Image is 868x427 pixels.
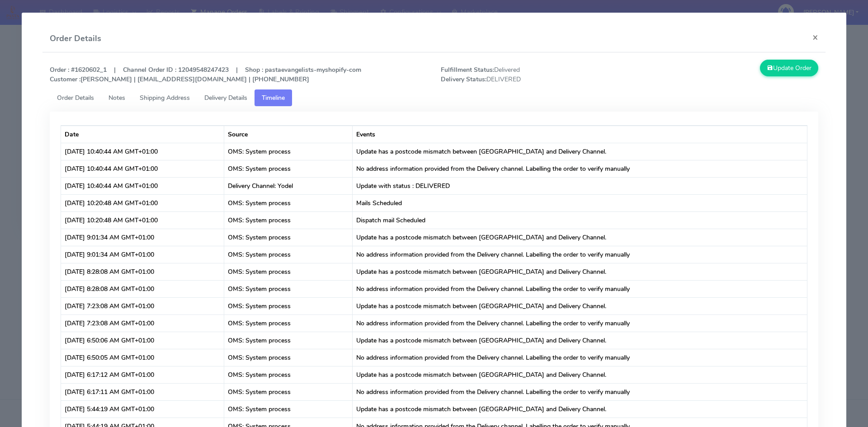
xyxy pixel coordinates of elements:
[57,94,94,102] span: Order Details
[224,126,353,143] th: Source
[353,211,807,229] td: Dispatch mail Scheduled
[61,177,224,194] td: [DATE] 10:40:44 AM GMT+01:00
[353,160,807,177] td: No address information provided from the Delivery channel. Labelling the order to verify manually
[61,297,224,314] td: [DATE] 7:23:08 AM GMT+01:00
[50,66,361,84] strong: Order : #1620602_1 | Channel Order ID : 12049548247423 | Shop : pastaevangelists-myshopify-com [P...
[50,89,819,106] ul: Tabs
[441,66,494,74] strong: Fulfillment Status:
[224,143,353,160] td: OMS: System process
[224,332,353,349] td: OMS: System process
[353,246,807,263] td: No address information provided from the Delivery channel. Labelling the order to verify manually
[353,229,807,246] td: Update has a postcode mismatch between [GEOGRAPHIC_DATA] and Delivery Channel.
[61,126,224,143] th: Date
[224,366,353,383] td: OMS: System process
[353,194,807,211] td: Mails Scheduled
[224,383,353,400] td: OMS: System process
[353,366,807,383] td: Update has a postcode mismatch between [GEOGRAPHIC_DATA] and Delivery Channel.
[61,229,224,246] td: [DATE] 9:01:34 AM GMT+01:00
[353,332,807,349] td: Update has a postcode mismatch between [GEOGRAPHIC_DATA] and Delivery Channel.
[224,297,353,314] td: OMS: System process
[61,400,224,418] td: [DATE] 5:44:19 AM GMT+01:00
[61,349,224,366] td: [DATE] 6:50:05 AM GMT+01:00
[441,75,486,84] strong: Delivery Status:
[760,60,819,76] button: Update Order
[224,349,353,366] td: OMS: System process
[224,314,353,332] td: OMS: System process
[353,297,807,314] td: Update has a postcode mismatch between [GEOGRAPHIC_DATA] and Delivery Channel.
[61,211,224,229] td: [DATE] 10:20:48 AM GMT+01:00
[61,366,224,383] td: [DATE] 6:17:12 AM GMT+01:00
[262,94,285,102] span: Timeline
[353,143,807,160] td: Update has a postcode mismatch between [GEOGRAPHIC_DATA] and Delivery Channel.
[61,280,224,297] td: [DATE] 8:28:08 AM GMT+01:00
[224,177,353,194] td: Delivery Channel: Yodel
[353,126,807,143] th: Events
[353,383,807,400] td: No address information provided from the Delivery channel. Labelling the order to verify manually
[140,94,190,102] span: Shipping Address
[50,33,101,45] h4: Order Details
[61,314,224,332] td: [DATE] 7:23:08 AM GMT+01:00
[224,246,353,263] td: OMS: System process
[61,160,224,177] td: [DATE] 10:40:44 AM GMT+01:00
[108,94,125,102] span: Notes
[61,383,224,400] td: [DATE] 6:17:11 AM GMT+01:00
[61,332,224,349] td: [DATE] 6:50:06 AM GMT+01:00
[61,246,224,263] td: [DATE] 9:01:34 AM GMT+01:00
[353,280,807,297] td: No address information provided from the Delivery channel. Labelling the order to verify manually
[805,25,826,49] button: Close
[224,211,353,229] td: OMS: System process
[353,349,807,366] td: No address information provided from the Delivery channel. Labelling the order to verify manually
[61,194,224,211] td: [DATE] 10:20:48 AM GMT+01:00
[224,229,353,246] td: OMS: System process
[224,194,353,211] td: OMS: System process
[224,263,353,280] td: OMS: System process
[50,75,80,84] strong: Customer :
[224,400,353,418] td: OMS: System process
[353,400,807,418] td: Update has a postcode mismatch between [GEOGRAPHIC_DATA] and Delivery Channel.
[204,94,247,102] span: Delivery Details
[434,65,630,84] span: Delivered DELIVERED
[353,314,807,332] td: No address information provided from the Delivery channel. Labelling the order to verify manually
[61,263,224,280] td: [DATE] 8:28:08 AM GMT+01:00
[61,143,224,160] td: [DATE] 10:40:44 AM GMT+01:00
[353,177,807,194] td: Update with status : DELIVERED
[353,263,807,280] td: Update has a postcode mismatch between [GEOGRAPHIC_DATA] and Delivery Channel.
[224,160,353,177] td: OMS: System process
[224,280,353,297] td: OMS: System process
